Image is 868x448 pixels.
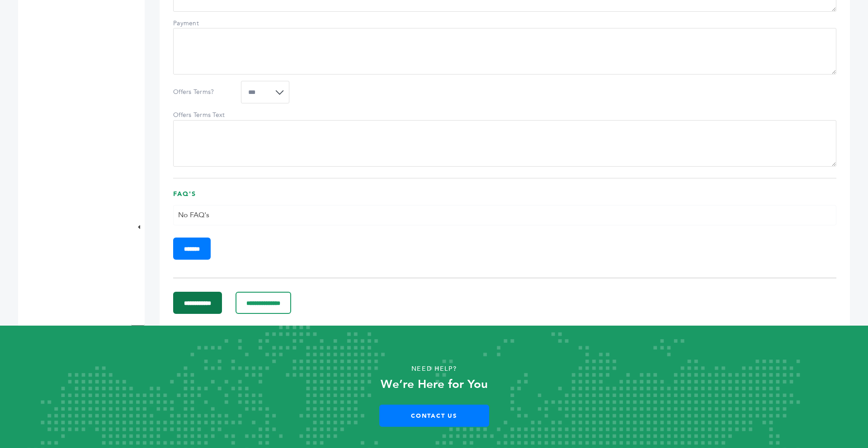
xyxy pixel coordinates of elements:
p: Need Help? [43,362,825,376]
a: Contact Us [379,405,489,427]
span: No FAQ's [178,210,209,220]
h3: FAQ's [173,190,836,205]
label: Payment [173,19,236,28]
strong: We’re Here for You [381,376,488,392]
label: Offers Terms? [173,88,236,97]
label: Offers Terms Text [173,111,236,120]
